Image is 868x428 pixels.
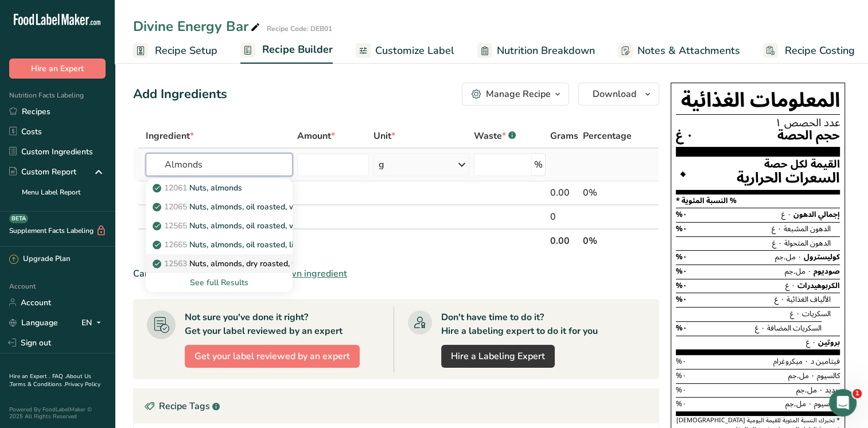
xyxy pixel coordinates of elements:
[9,372,50,380] a: Hire an Expert .
[772,221,782,237] span: ٠ غ
[578,83,659,106] button: Download
[185,345,360,368] button: Get your label reviewed by an expert
[9,406,106,420] div: Powered By FoodLabelMaker © 2025 All Rights Reserved
[9,166,76,178] div: Custom Report
[146,273,293,292] div: See full Results
[474,129,516,143] div: Waste
[155,43,217,59] span: Recipe Setup
[676,129,694,143] span: ٠ غ
[818,334,840,351] span: بروتين
[356,38,454,64] a: Customize Label
[194,349,350,363] span: Get your label reviewed by an expert
[676,382,687,398] span: ٠%
[548,228,581,252] th: 0.00
[146,254,293,273] a: 12563Nuts, almonds, dry roasted, with salt added
[379,158,384,172] div: g
[676,88,840,115] h1: المعلومات الغذائية
[134,389,659,423] div: Recipe Tags
[146,153,293,176] input: Add Ingredient
[164,182,187,193] span: 12061
[676,221,687,237] span: ٠%
[785,43,855,59] span: Recipe Costing
[825,382,840,398] span: حديد
[81,316,106,329] div: EN
[676,396,687,412] span: ٠%
[676,353,687,369] span: ٠%
[9,313,58,333] a: Language
[793,207,840,223] span: إجمالي الدهون
[676,207,687,223] span: ٠%
[9,59,106,79] button: Hire an Expert
[133,16,262,37] div: Divine Energy Bar
[267,24,332,34] div: Recipe Code: DEB01
[583,186,632,200] div: 0%
[297,129,335,143] span: Amount
[790,306,800,322] span: ٠ غ
[262,42,333,57] span: Recipe Builder
[737,170,840,186] div: السعرات الحرارية
[155,258,349,270] p: Nuts, almonds, dry roasted, with salt added
[581,228,634,252] th: 0%
[462,83,569,106] button: Manage Recipe
[486,87,551,101] div: Manage Recipe
[637,43,740,59] span: Notes & Attachments
[814,396,840,412] span: بوتاسيوم
[811,353,840,369] span: فيتامين د
[737,159,840,170] div: القيمة لكل حصة
[155,239,337,251] p: Nuts, almonds, oil roasted, lightly salted
[164,258,187,269] span: 12563
[676,194,840,208] section: % النسبة المئوية *
[676,263,687,279] span: ٠%
[9,254,70,265] div: Upgrade Plan
[829,389,857,417] iframe: Intercom live chat
[133,267,659,281] div: Can't find your ingredient?
[441,345,555,368] a: Hire a Labeling Expert
[243,267,347,281] span: Add your own ingredient
[676,249,687,265] span: ٠%
[853,389,862,398] span: 1
[813,263,840,279] span: صوديوم
[164,239,187,250] span: 12665
[804,249,840,265] span: كوليسترول
[583,129,632,143] span: Percentage
[133,85,227,104] div: Add Ingredients
[797,278,840,294] span: الكربوهيدرات
[785,396,812,412] span: ٠ مل.جم
[185,310,342,338] div: Not sure you've done it right? Get your label reviewed by an expert
[155,277,283,289] div: See full Results
[9,214,28,223] div: BETA
[785,278,796,294] span: ٠ غ
[146,197,293,216] a: 12065Nuts, almonds, oil roasted, without salt added
[550,210,578,224] div: 0
[373,129,395,143] span: Unit
[593,87,636,101] span: Download
[676,278,687,294] span: ٠%
[676,117,840,129] div: عدد الحصص ١
[240,37,333,64] a: Recipe Builder
[784,221,831,237] span: الدهون المشبعة
[155,201,359,213] p: Nuts, almonds, oil roasted, without salt added
[817,368,840,384] span: كالسيوم
[146,129,194,143] span: Ingredient
[550,186,578,200] div: 0.00
[146,235,293,254] a: 12665Nuts, almonds, oil roasted, lightly salted
[52,372,66,380] a: FAQ .
[676,368,687,384] span: ٠%
[774,291,785,308] span: ٠ غ
[146,178,293,197] a: 12061Nuts, almonds
[802,306,831,322] span: السكريات
[763,38,855,64] a: Recipe Costing
[155,220,347,232] p: Nuts, almonds, oil roasted, with salt added
[676,320,687,336] span: ٠%
[772,235,783,251] span: ٠ غ
[773,353,809,369] span: ٠ ميكروغرام
[550,129,578,143] span: Grams
[785,263,812,279] span: ٠ مل.جم
[781,207,792,223] span: ٠ غ
[155,182,242,194] p: Nuts, almonds
[777,129,840,143] span: حجم الحصة
[9,372,91,388] a: About Us .
[788,368,815,384] span: ٠ مل.جم
[755,320,765,336] span: ٠ غ
[65,380,100,388] a: Privacy Policy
